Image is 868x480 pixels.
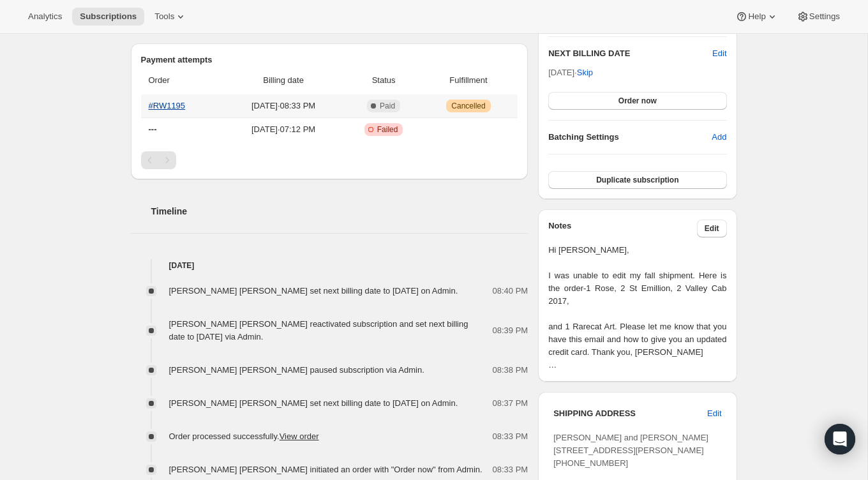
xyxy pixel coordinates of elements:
span: --- [149,124,157,134]
div: Open Intercom Messenger [825,424,855,454]
span: Failed [377,124,398,135]
h2: Timeline [151,205,528,218]
span: [DATE] · 08:33 PM [227,100,341,112]
span: Settings [809,11,840,22]
a: #RW1195 [149,101,186,110]
button: Edit [700,403,729,424]
span: Cancelled [451,101,485,111]
h6: Batching Settings [548,131,712,144]
span: [PERSON_NAME] [PERSON_NAME] paused subscription via Admin. [169,365,424,375]
span: Skip [577,66,593,79]
span: Status [348,74,419,87]
a: View order [280,431,319,441]
h3: SHIPPING ADDRESS [553,407,707,420]
span: Add [712,131,726,144]
button: Edit [697,220,727,237]
span: Subscriptions [80,11,137,22]
span: Duplicate subscription [596,175,678,185]
button: Add [704,127,734,147]
span: [DATE] · [548,68,593,77]
nav: Pagination [141,151,518,169]
button: Edit [712,47,726,60]
h4: [DATE] [131,259,528,272]
span: Order now [618,96,657,106]
span: Edit [705,223,719,234]
h2: Payment attempts [141,54,518,66]
span: Order processed successfully. [169,431,319,441]
button: Help [728,8,786,26]
span: [PERSON_NAME] and [PERSON_NAME] [STREET_ADDRESS][PERSON_NAME] [PHONE_NUMBER] [553,433,708,468]
span: [PERSON_NAME] [PERSON_NAME] set next billing date to [DATE] on Admin. [169,286,458,296]
span: Tools [154,11,174,22]
span: Edit [707,407,721,420]
h3: Notes [548,220,697,237]
button: Analytics [20,8,70,26]
span: 08:40 PM [493,285,528,297]
span: [PERSON_NAME] [PERSON_NAME] reactivated subscription and set next billing date to [DATE] via Admin. [169,319,468,341]
span: 08:38 PM [493,364,528,377]
span: [DATE] · 07:12 PM [227,123,341,136]
button: Duplicate subscription [548,171,726,189]
h2: NEXT BILLING DATE [548,47,712,60]
span: 08:39 PM [493,324,528,337]
span: 08:33 PM [493,463,528,476]
button: Order now [548,92,726,110]
span: Hi [PERSON_NAME], I was unable to edit my fall shipment. Here is the order-1 Rose, 2 St Emillion,... [548,244,726,371]
span: Fulfillment [427,74,510,87]
span: Help [748,11,765,22]
span: [PERSON_NAME] [PERSON_NAME] set next billing date to [DATE] on Admin. [169,398,458,408]
button: Tools [147,8,195,26]
th: Order [141,66,223,94]
span: 08:37 PM [493,397,528,410]
span: Paid [380,101,395,111]
span: Billing date [227,74,341,87]
button: Subscriptions [72,8,144,26]
span: Analytics [28,11,62,22]
button: Settings [789,8,848,26]
span: [PERSON_NAME] [PERSON_NAME] initiated an order with "Order now" from Admin. [169,465,483,474]
span: 08:33 PM [493,430,528,443]
button: Skip [569,63,601,83]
